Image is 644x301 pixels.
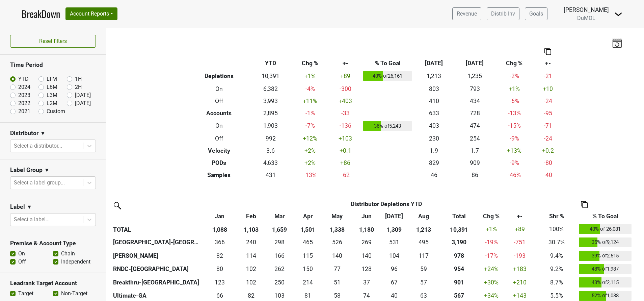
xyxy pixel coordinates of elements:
[188,95,250,107] th: Off
[111,236,202,249] th: [GEOGRAPHIC_DATA]-[GEOGRAPHIC_DATA]
[533,57,562,69] th: +-
[111,276,202,289] th: Breakthru-[GEOGRAPHIC_DATA]
[322,222,353,236] th: 1,338
[18,83,30,91] label: 2024
[506,251,534,260] div: -193
[353,249,380,262] td: 139.834
[504,210,536,222] th: +-: activate to sort column ascending
[239,278,263,287] div: 102
[382,238,406,247] div: 531
[495,132,533,145] td: -9 %
[329,69,361,83] td: +89
[454,69,495,83] td: 1,235
[188,69,250,83] th: Depletions
[47,99,57,107] label: L2M
[413,169,454,181] td: 46
[454,95,495,107] td: 434
[413,157,454,169] td: 829
[408,276,439,289] td: 57.002
[353,210,380,222] th: Jun: activate to sort column ascending
[291,157,329,169] td: +2 %
[296,251,320,260] div: 115
[413,83,454,95] td: 803
[353,236,380,249] td: 268.668
[250,145,291,157] td: 3.6
[322,262,353,276] td: 76.666
[536,236,578,249] td: 30.7%
[454,83,495,95] td: 793
[439,249,479,262] th: 978.169
[495,69,533,83] td: -2 %
[322,210,353,222] th: May: activate to sort column ascending
[239,291,263,300] div: 82
[382,251,406,260] div: 104
[413,107,454,119] td: 633
[361,57,413,69] th: % To Goal
[454,157,495,169] td: 909
[536,249,578,262] td: 9.4%
[237,249,265,262] td: 114.167
[296,278,320,287] div: 214
[454,132,495,145] td: 254
[454,57,495,69] th: [DATE]
[296,265,320,273] div: 150
[47,91,57,99] label: L3M
[204,251,236,260] div: 82
[291,145,329,157] td: +2 %
[408,236,439,249] td: 495
[47,83,57,91] label: L6M
[329,107,361,119] td: -33
[10,167,43,174] h3: Label Group
[382,278,406,287] div: 67
[202,276,237,289] td: 122.51
[111,262,202,276] th: RNDC-[GEOGRAPHIC_DATA]
[495,145,533,157] td: +13 %
[413,119,454,133] td: 403
[202,210,237,222] th: Jan: activate to sort column ascending
[323,291,351,300] div: 58
[188,119,250,133] th: On
[380,249,408,262] td: 104.167
[536,276,578,289] td: 8.7%
[439,210,479,222] th: Total: activate to sort column ascending
[495,157,533,169] td: -9 %
[564,5,609,14] div: [PERSON_NAME]
[533,119,562,133] td: -71
[515,226,525,232] span: +89
[291,83,329,95] td: -4 %
[322,276,353,289] td: 51.335
[294,210,322,222] th: Apr: activate to sort column ascending
[267,265,293,273] div: 262
[354,238,379,247] div: 269
[188,157,250,169] th: PODs
[250,169,291,181] td: 431
[204,278,236,287] div: 123
[544,48,551,55] img: Copy to clipboard
[408,249,439,262] td: 117
[382,291,406,300] div: 40
[291,169,329,181] td: -13 %
[265,249,294,262] td: 166.334
[250,95,291,107] td: 3,993
[495,169,533,181] td: -46 %
[506,265,534,273] div: +183
[265,210,294,222] th: Mar: activate to sort column ascending
[410,251,438,260] div: 117
[18,258,26,266] label: Off
[323,251,351,260] div: 140
[237,210,265,222] th: Feb: activate to sort column ascending
[408,222,439,236] th: 1,213
[237,262,265,276] td: 102.4
[380,262,408,276] td: 95.833
[250,83,291,95] td: 6,382
[487,7,519,20] a: Distrib Inv
[454,169,495,181] td: 86
[533,95,562,107] td: -24
[250,132,291,145] td: 992
[265,262,294,276] td: 261.5
[61,250,75,258] label: Chain
[441,265,477,273] div: 954
[322,249,353,262] td: 140.333
[410,238,438,247] div: 495
[202,262,237,276] td: 80.4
